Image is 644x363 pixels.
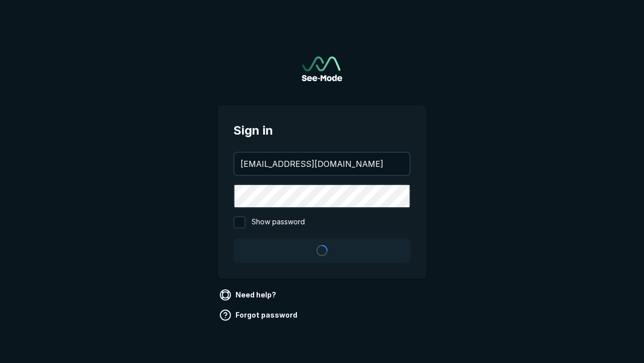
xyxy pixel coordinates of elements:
span: Show password [252,216,305,228]
a: Go to sign in [302,56,342,81]
a: Need help? [217,287,280,303]
a: Forgot password [217,307,301,323]
input: your@email.com [234,153,410,175]
img: See-Mode Logo [302,56,342,81]
span: Sign in [233,122,411,140]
